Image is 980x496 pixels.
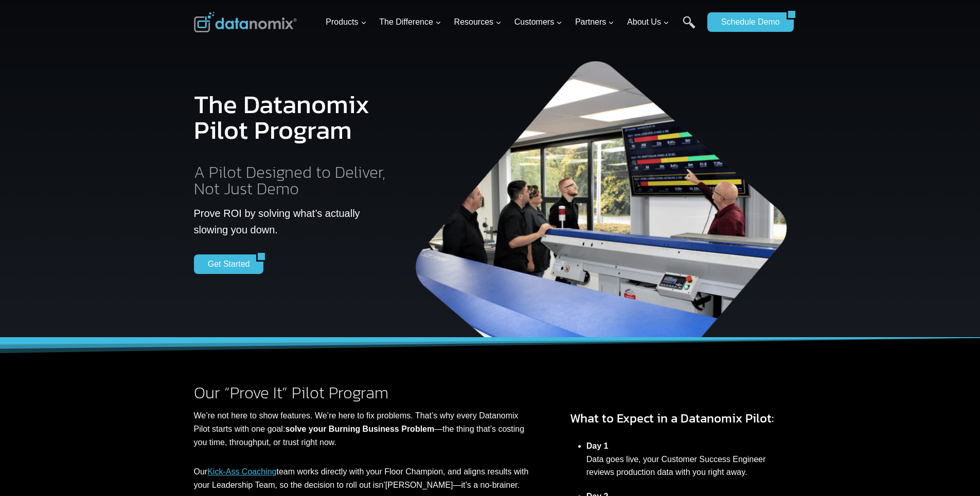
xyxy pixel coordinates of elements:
[586,442,609,450] strong: Day 1
[409,51,795,338] img: The Datanomix Production Monitoring Pilot Program
[586,434,787,484] li: Data goes live, your Customer Success Engineer reviews production data with you right away.
[207,467,276,476] a: Kick-Ass Coaching
[575,15,614,29] span: Partners
[194,409,529,449] p: We’re not here to show features. We’re here to fix problems. That’s why every Datanomix Pilot sta...
[707,12,787,32] a: Schedule Demo
[194,465,529,491] p: Our team works directly with your Floor Champion, and aligns results with your Leadership Team, s...
[194,83,393,151] h1: The Datanomix Pilot Program
[683,16,696,39] a: Search
[285,425,434,433] strong: solve your Burning Business Problem
[194,254,257,274] a: Get Started
[194,12,297,32] img: Datanomix
[194,205,393,238] p: Prove ROI by solving what’s actually slowing you down.
[514,15,562,29] span: Customers
[326,15,366,29] span: Products
[627,15,669,29] span: About Us
[194,384,529,401] h2: Our “Prove It” Pilot Program
[194,164,393,197] h2: A Pilot Designed to Deliver, Not Just Demo
[454,15,502,29] span: Resources
[322,6,702,39] nav: Primary Navigation
[379,15,441,29] span: The Difference
[570,409,787,428] h3: What to Expect in a Datanomix Pilot:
